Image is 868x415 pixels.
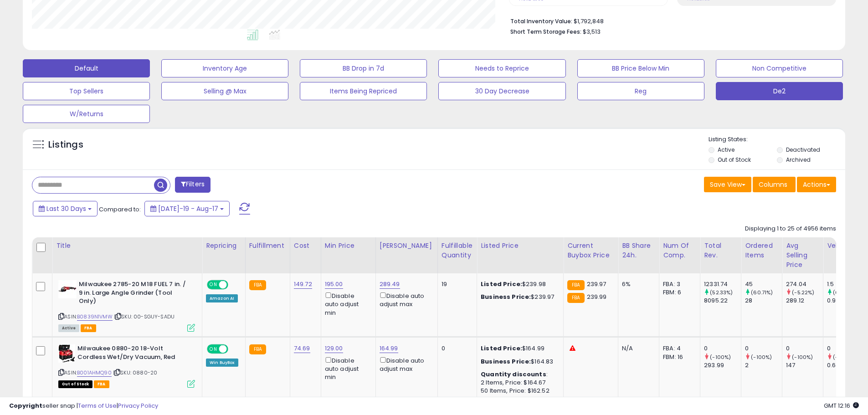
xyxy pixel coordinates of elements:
[786,280,823,288] div: 274.04
[23,59,150,77] button: Default
[206,359,238,367] div: Win BuyBox
[577,82,704,100] button: Reg
[753,177,796,192] button: Columns
[46,204,86,213] span: Last 30 Days
[567,280,584,290] small: FBA
[745,241,778,260] div: Ordered Items
[227,281,241,289] span: OFF
[56,241,198,251] div: Title
[704,297,741,305] div: 8095.22
[745,225,836,233] div: Displaying 1 to 25 of 4956 items
[23,82,150,100] button: Top Sellers
[380,344,398,353] a: 164.99
[481,280,556,288] div: $239.98
[827,361,864,369] div: 0.67
[81,324,96,332] span: FBA
[792,289,814,296] small: (-5.22%)
[442,280,470,288] div: 19
[704,177,751,192] button: Save View
[77,369,112,377] a: B001AHMQ90
[704,344,741,353] div: 0
[583,27,601,36] span: $3,513
[824,401,859,410] span: 2025-09-17 12:16 GMT
[325,355,369,382] div: Disable auto adjust min
[663,353,693,361] div: FBM: 16
[827,344,864,353] div: 0
[704,361,741,369] div: 293.99
[510,15,829,26] li: $1,792,848
[827,297,864,305] div: 0.93
[58,280,77,298] img: 31V7je14OmL._SL40_.jpg
[827,280,864,288] div: 1.5
[663,280,693,288] div: FBA: 3
[510,28,581,36] b: Short Term Storage Fees:
[481,293,556,301] div: $239.97
[58,324,79,332] span: All listings currently available for purchase on Amazon
[481,370,546,379] b: Quantity discounts
[745,280,782,288] div: 45
[786,241,819,270] div: Avg Selling Price
[48,138,83,151] h5: Listings
[325,344,343,353] a: 129.00
[23,105,150,123] button: W/Returns
[745,361,782,369] div: 2
[78,401,117,410] a: Terms of Use
[709,135,845,144] p: Listing States:
[567,293,584,303] small: FBA
[663,288,693,297] div: FBM: 6
[249,280,266,290] small: FBA
[587,280,606,288] span: 239.97
[118,401,158,410] a: Privacy Policy
[438,82,565,100] button: 30 Day Decrease
[481,379,556,387] div: 2 Items, Price: $164.67
[786,361,823,369] div: 147
[481,358,556,366] div: $164.83
[751,289,773,296] small: (60.71%)
[704,241,737,260] div: Total Rev.
[58,344,75,363] img: 41A9rX1B4bL._SL40_.jpg
[208,345,219,353] span: ON
[786,344,823,353] div: 0
[792,354,813,361] small: (-100%)
[294,344,310,353] a: 74.69
[294,280,312,289] a: 149.72
[325,291,369,317] div: Disable auto adjust min
[827,241,860,251] div: Velocity
[622,280,652,288] div: 6%
[158,204,218,213] span: [DATE]-19 - Aug-17
[438,59,565,77] button: Needs to Reprice
[797,177,836,192] button: Actions
[587,292,607,301] span: 239.99
[577,59,704,77] button: BB Price Below Min
[294,241,317,251] div: Cost
[161,82,288,100] button: Selling @ Max
[99,205,141,214] span: Compared to:
[79,280,190,308] b: Milwaukee 2785-20 M18 FUEL 7 in. / 9 in. Large Angle Grinder (Tool Only)
[380,355,431,373] div: Disable auto adjust max
[481,344,556,353] div: $164.99
[745,297,782,305] div: 28
[622,241,655,260] div: BB Share 24h.
[718,156,751,164] label: Out of Stock
[710,289,733,296] small: (52.33%)
[704,280,741,288] div: 12331.74
[58,280,195,331] div: ASIN:
[510,17,572,25] b: Total Inventory Value:
[718,146,734,154] label: Active
[380,291,431,308] div: Disable auto adjust max
[300,82,427,100] button: Items Being Repriced
[481,292,531,301] b: Business Price:
[481,344,522,353] b: Listed Price:
[325,241,372,251] div: Min Price
[481,241,560,251] div: Listed Price
[300,59,427,77] button: BB Drop in 7d
[442,241,473,260] div: Fulfillable Quantity
[208,281,219,289] span: ON
[663,241,696,260] div: Num of Comp.
[380,241,434,251] div: [PERSON_NAME]
[751,354,772,361] small: (-100%)
[833,354,854,361] small: (-100%)
[325,280,343,289] a: 195.00
[58,344,195,387] div: ASIN:
[161,59,288,77] button: Inventory Age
